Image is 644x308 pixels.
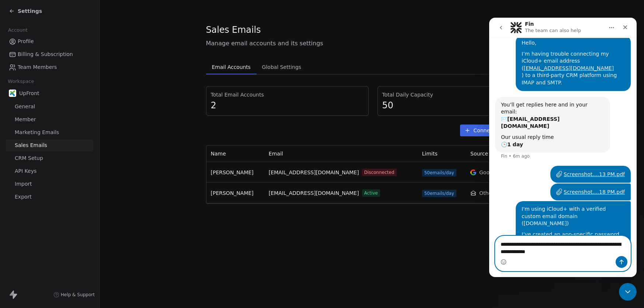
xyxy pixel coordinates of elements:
[61,292,95,298] span: Help & Support
[18,7,42,15] span: Settings
[6,35,93,48] a: Profile
[211,91,364,98] span: Total Email Accounts
[5,25,31,36] span: Account
[619,283,637,301] iframe: Intercom live chat
[15,116,36,123] span: Member
[206,24,261,35] span: Sales Emails
[6,178,93,190] a: Import
[15,154,43,162] span: CRM Setup
[211,169,254,175] span: [PERSON_NAME]
[269,151,283,157] span: Email
[15,180,32,188] span: Import
[470,151,488,157] span: Source
[489,18,637,277] iframe: Intercom live chat
[15,141,47,149] span: Sales Emails
[6,165,93,177] a: API Keys
[15,103,35,111] span: General
[15,167,36,175] span: API Keys
[6,126,93,139] a: Marketing Emails
[5,76,37,87] span: Workspace
[209,62,254,72] span: Email Accounts
[6,152,93,164] a: CRM Setup
[269,189,359,197] span: [EMAIL_ADDRESS][DOMAIN_NAME]
[211,190,254,196] span: [PERSON_NAME]
[19,90,39,97] span: UpFront
[6,191,93,203] a: Export
[6,48,93,60] a: Billing & Subscription
[362,189,380,197] span: Active
[382,100,533,111] span: 50
[6,139,93,151] a: Sales Emails
[15,129,59,136] span: Marketing Emails
[422,151,438,157] span: Limits
[211,151,226,157] span: Name
[362,169,397,176] span: Disconnected
[9,90,16,97] img: upfront.health-02.jpg
[269,169,359,176] span: [EMAIL_ADDRESS][DOMAIN_NAME]
[382,91,533,98] span: Total Daily Capacity
[18,50,73,58] span: Billing & Subscription
[259,62,304,72] span: Global Settings
[422,169,456,176] span: 50 emails/day
[53,292,95,298] a: Help & Support
[211,100,364,111] span: 2
[6,101,93,113] a: General
[6,61,93,73] a: Team Members
[479,169,497,176] span: Google
[6,113,93,126] a: Member
[15,193,32,201] span: Export
[18,63,57,71] span: Team Members
[206,39,538,48] span: Manage email accounts and its settings
[479,189,497,197] span: Others
[18,38,34,45] span: Profile
[422,190,456,197] span: 50 emails/day
[460,125,537,136] button: Connect Email Account
[9,7,42,15] a: Settings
